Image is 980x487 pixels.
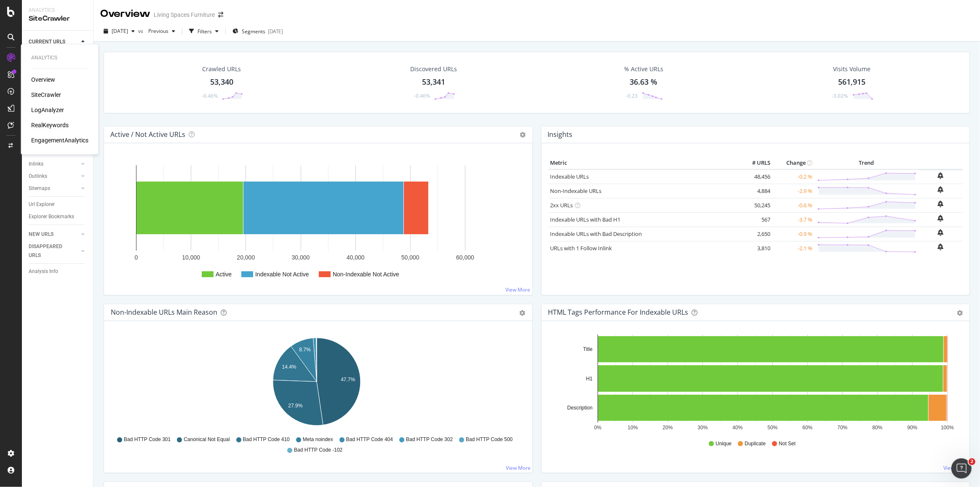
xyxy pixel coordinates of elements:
[145,27,168,35] span: Previous
[772,157,814,169] th: Change
[29,242,79,260] a: DISAPPEARED URLS
[732,425,742,431] text: 40%
[229,24,286,38] button: Segments[DATE]
[951,458,972,479] iframe: Intercom live chat
[662,425,673,431] text: 20%
[111,334,523,432] svg: A chart.
[31,91,61,99] a: SiteCrawler
[138,27,145,35] span: vs
[814,157,919,169] th: Trend
[29,160,79,169] a: Inlinks
[29,14,86,24] div: SiteCrawler
[697,425,708,431] text: 30%
[135,254,138,261] text: 0
[237,254,255,261] text: 20,000
[739,212,772,227] td: 567
[938,215,944,222] div: bell-plus
[567,405,592,411] text: Description
[100,7,150,21] div: Overview
[216,271,232,278] text: Active
[347,254,365,261] text: 40,000
[802,425,812,431] text: 60%
[772,212,814,227] td: -3.7 %
[628,425,638,431] text: 10%
[969,458,975,465] span: 2
[550,230,642,238] a: Indexable URLs with Bad Description
[29,230,53,239] div: NEW URLS
[630,77,657,88] div: 36.63 %
[218,12,223,18] div: arrow-right-arrow-left
[520,310,526,316] div: gear
[31,75,55,84] div: Overview
[414,92,430,99] div: -0.46%
[29,7,86,14] div: Analytics
[838,77,865,88] div: 561,915
[29,230,79,239] a: NEW URLS
[739,227,772,241] td: 2,650
[624,65,663,73] div: % Active URLs
[100,24,138,38] button: [DATE]
[872,425,882,431] text: 80%
[739,241,772,255] td: 3,810
[739,169,772,184] td: 48,456
[410,65,457,73] div: Discovered URLs
[772,184,814,198] td: -2.9 %
[938,229,944,236] div: bell-plus
[31,121,69,129] div: RealKeywords
[626,92,638,99] div: -0.23
[422,77,445,88] div: 53,341
[29,184,50,193] div: Sitemaps
[550,201,573,209] a: 2xx URLs
[346,436,393,443] span: Bad HTTP Code 404
[294,447,342,454] span: Bad HTTP Code -102
[292,254,310,261] text: 30,000
[29,200,87,209] a: Url Explorer
[333,271,399,278] text: Non-Indexable Not Active
[110,129,185,140] h4: Active / Not Active URLs
[182,254,200,261] text: 10,000
[716,440,732,447] span: Unique
[772,198,814,212] td: -0.6 %
[29,200,55,209] div: Url Explorer
[739,198,772,212] td: 50,245
[772,227,814,241] td: -0.9 %
[29,267,87,276] a: Analysis Info
[745,440,766,447] span: Duplicate
[243,436,290,443] span: Bad HTTP Code 410
[594,425,601,431] text: 0%
[202,92,218,99] div: -0.46%
[198,28,212,35] div: Filters
[938,201,944,207] div: bell-plus
[184,436,230,443] span: Canonical Not Equal
[767,425,777,431] text: 50%
[242,28,265,35] span: Segments
[550,173,589,180] a: Indexable URLs
[772,241,814,255] td: -2.1 %
[145,24,179,38] button: Previous
[837,425,847,431] text: 70%
[268,28,283,35] div: [DATE]
[299,347,311,353] text: 8.7%
[112,27,128,35] span: 2025 Aug. 25th
[548,334,960,432] div: A chart.
[210,77,233,88] div: 53,340
[29,37,65,46] div: CURRENT URLS
[938,243,944,250] div: bell-plus
[29,212,87,221] a: Explorer Bookmarks
[739,184,772,198] td: 4,884
[938,186,944,193] div: bell-plus
[111,308,217,316] div: Non-Indexable URLs Main Reason
[506,286,531,293] a: View More
[31,136,88,144] a: EngagementAnalytics
[772,169,814,184] td: -0.2 %
[548,129,573,140] h4: Insights
[456,254,474,261] text: 60,000
[288,403,302,409] text: 27.9%
[29,267,58,276] div: Analysis Info
[779,440,796,447] span: Not Set
[739,157,772,169] th: # URLS
[154,11,215,19] div: Living Spaces Furniture
[124,436,171,443] span: Bad HTTP Code 301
